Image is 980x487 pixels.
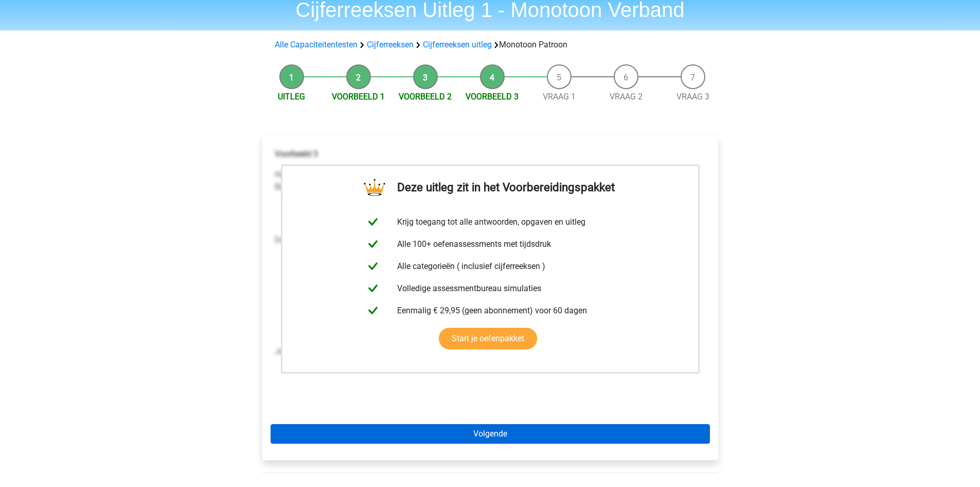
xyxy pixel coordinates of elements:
b: Voorbeeld 3 [275,149,318,159]
div: Monotoon Patroon [271,39,710,51]
a: Vraag 3 [676,92,709,102]
p: Hetzelfde soort reeks kun je ook tegenkomen bij een reeks waar de getallen steeds redelijk gelijk... [275,169,706,193]
p: Je kunt zien dat er 15 afgetrokken moet worden om tot het goede antwoord te komen. Het antwoord i... [275,345,706,358]
a: Vraag 1 [543,92,576,102]
a: Uitleg [278,92,305,102]
img: Monotonous_Example_3.png [275,201,452,226]
a: Cijferreeksen uitleg [423,40,492,49]
a: Voorbeeld 3 [466,92,519,102]
a: Start je oefenpakket [439,328,537,349]
a: Volgende [271,424,710,444]
img: Monotonous_Example_3_2.png [275,255,452,337]
a: Cijferreeksen [367,40,414,49]
a: Voorbeeld 2 [399,92,452,102]
a: Voorbeeld 1 [332,92,385,102]
a: Alle Capaciteitentesten [275,40,358,49]
p: Deze reeks los je op dezelfde manier op als voorbeeld 1 en 2: [275,234,706,246]
a: Vraag 2 [610,92,643,102]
